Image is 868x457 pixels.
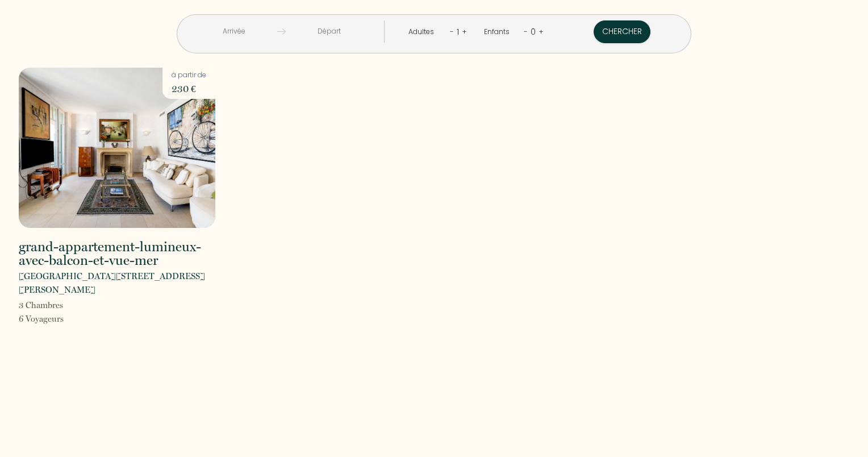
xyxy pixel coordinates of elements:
span: s [60,300,63,310]
div: Adultes [408,27,438,38]
p: à partir de [172,70,206,81]
p: 230 € [172,81,206,97]
a: + [462,26,467,37]
span: s [60,314,64,324]
h2: grand-appartement-lumineux-avec-balcon-et-vue-mer [19,240,215,267]
p: 6 Voyageur [19,312,64,326]
p: 3 Chambre [19,298,64,312]
button: Chercher [594,20,650,43]
div: Enfants [484,27,514,38]
div: 1 [454,23,462,41]
input: Départ [286,20,373,43]
a: + [539,26,544,37]
p: [GEOGRAPHIC_DATA][STREET_ADDRESS][PERSON_NAME] [19,269,215,297]
input: Arrivée [190,20,277,43]
div: 0 [528,23,539,41]
img: guests [277,27,286,36]
img: rental-image [19,68,215,228]
a: - [450,26,454,37]
a: - [524,26,528,37]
